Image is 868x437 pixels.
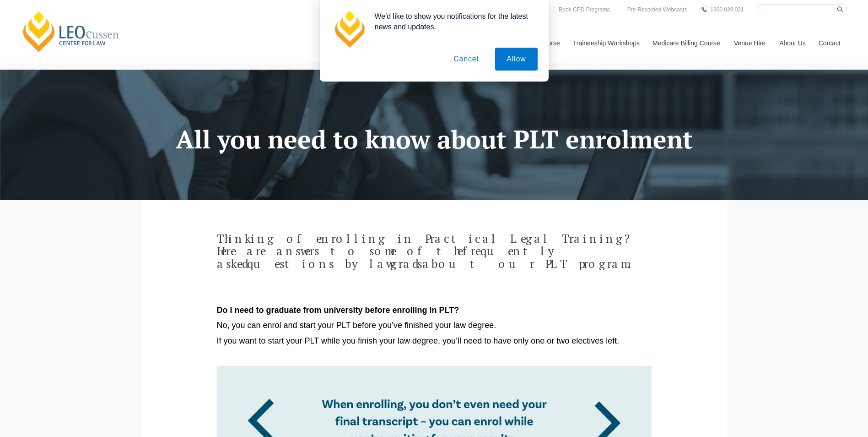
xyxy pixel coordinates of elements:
[463,243,555,258] span: frequently
[217,231,634,259] span: Thinking of enrolling in Practical Legal Training? Here are answers to some of the
[367,11,538,32] div: We'd like to show you notifications for the latest news and updates.
[217,306,459,315] strong: Do I need to graduate from university before enrolling in PLT?
[390,256,422,271] span: grads
[217,321,496,330] span: No, you can enrol and start your PLT before you’ve finished your law degree.
[331,11,367,48] img: notification icon
[422,256,632,271] span: about our PLT program.
[148,126,720,153] h1: All you need to know about PLT enrolment
[442,48,490,71] button: Cancel
[217,256,247,271] span: asked
[247,256,390,271] span: questions by law
[217,336,620,345] span: If you want to start your PLT while you finish your law degree, you’ll need to have only one or t...
[495,48,537,71] button: Allow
